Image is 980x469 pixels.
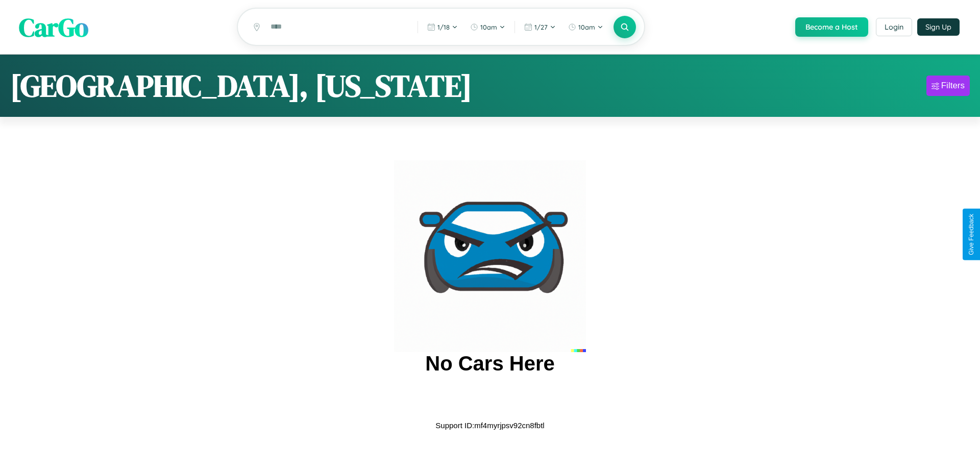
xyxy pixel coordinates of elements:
button: Login [876,18,912,36]
h1: [GEOGRAPHIC_DATA], [US_STATE] [10,65,472,107]
span: 1 / 27 [534,23,548,31]
p: Support ID: mf4myrjpsv92cn8fbtl [435,418,544,432]
button: Become a Host [795,17,868,37]
button: Filters [926,76,970,96]
div: Filters [941,81,965,91]
span: 1 / 18 [437,23,450,31]
img: car [394,160,586,352]
button: 1/18 [422,19,463,35]
span: 10am [480,23,497,31]
button: 10am [465,19,510,35]
div: Give Feedback [968,214,975,255]
button: 10am [563,19,608,35]
span: 10am [578,23,595,31]
span: CarGo [19,9,88,44]
button: Sign Up [917,18,960,36]
h2: No Cars Here [425,352,554,375]
button: 1/27 [519,19,561,35]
